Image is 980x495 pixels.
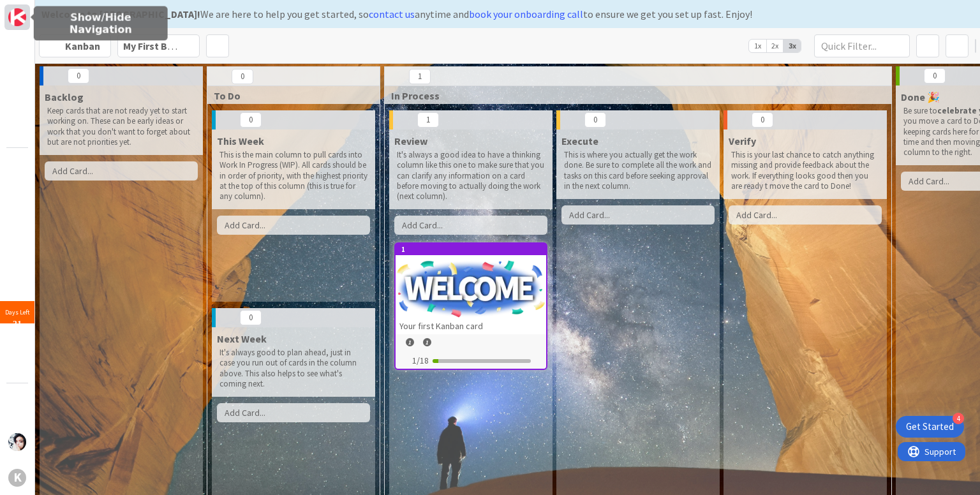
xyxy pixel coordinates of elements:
[749,40,766,52] span: 1x
[397,150,545,202] p: It's always a good idea to have a thinking column like this one to make sure that you can clarify...
[814,34,910,57] input: Quick Filter...
[901,91,940,103] span: Done 🎉
[412,354,429,367] span: 1/18
[729,135,756,147] span: Verify
[68,68,89,84] span: 0
[8,433,26,451] img: KB
[13,318,22,331] span: 31
[219,150,367,202] p: This is the main column to pull cards into Work In Progress (WIP). All cards should be in order o...
[953,413,964,424] div: 4
[39,11,163,36] h5: Show/Hide Navigation
[766,40,783,52] span: 2x
[409,69,431,84] span: 1
[423,338,431,346] span: 1
[52,165,93,177] span: Add Card...
[217,332,267,345] span: Next Week
[394,135,427,147] span: Review
[240,310,262,325] span: 0
[391,89,875,102] span: In Process
[396,244,546,334] div: 1Your first Kanban card
[219,348,367,389] p: It's always good to plan ahead, just in case you run out of cards in the column above. This also ...
[906,420,954,433] div: Get Started
[65,38,100,54] span: Kanban
[217,135,264,147] span: This Week
[736,209,777,221] span: Add Card...
[584,112,606,128] span: 0
[396,338,546,349] div: 11
[396,244,546,255] div: 1
[8,469,26,487] div: K
[569,209,610,221] span: Add Card...
[924,68,946,84] span: 0
[240,112,262,128] span: 0
[406,338,414,346] span: 1
[232,69,253,84] span: 0
[27,2,58,17] span: Support
[417,112,439,128] span: 1
[469,8,583,20] a: book your onboarding call
[225,407,265,418] span: Add Card...
[402,219,443,231] span: Add Card...
[45,91,84,103] span: Backlog
[396,318,546,334] div: Your first Kanban card
[401,245,546,254] div: 1
[561,135,598,147] span: Execute
[225,219,265,231] span: Add Card...
[369,8,415,20] a: contact us
[731,150,879,191] p: This is your last chance to catch anything missing and provide feedback about the work. If everyt...
[564,150,712,191] p: This is where you actually get the work done. Be sure to complete all the work and tasks on this ...
[123,40,189,52] b: My First Board
[47,106,195,147] p: Keep cards that are not ready yet to start working on. These can be early ideas or work that you ...
[909,175,949,187] span: Add Card...
[41,6,954,22] div: We are here to help you get started, so anytime and to ensure we get you set up fast. Enjoy!
[783,40,801,52] span: 3x
[896,416,964,438] div: Open Get Started checklist, remaining modules: 4
[214,89,364,102] span: To Do
[8,8,26,26] img: Visit kanbanzone.com
[394,242,547,370] a: 1Your first Kanban card111/18
[752,112,773,128] span: 0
